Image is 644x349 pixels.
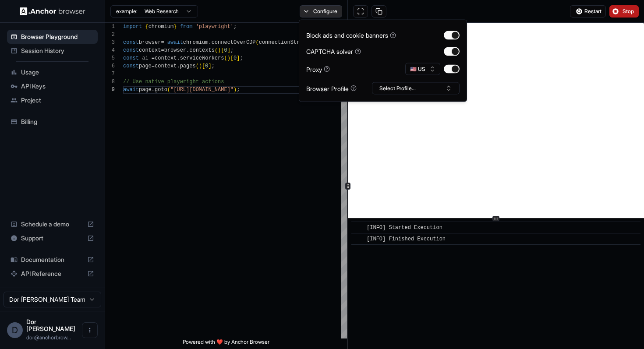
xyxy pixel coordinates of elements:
[105,31,115,39] div: 2
[306,64,330,74] div: Proxy
[208,39,211,46] span: .
[306,47,361,56] div: CAPTCHA solver
[227,47,230,53] span: ]
[82,322,98,338] button: Open menu
[105,54,115,62] div: 5
[123,63,139,69] span: const
[7,65,98,79] div: Usage
[173,24,177,30] span: }
[161,47,164,53] span: =
[26,318,75,332] span: Dor Dankner
[105,23,115,31] div: 1
[224,55,227,61] span: (
[170,87,234,93] span: "[URL][DOMAIN_NAME]"
[161,39,164,46] span: =
[21,68,94,77] span: Usage
[21,255,84,264] span: Documentation
[139,39,161,46] span: browser
[237,55,240,61] span: ]
[234,24,237,30] span: ;
[367,225,442,231] span: [INFO] Started Execution
[405,63,440,75] button: 🇺🇸 US
[123,87,139,93] span: await
[152,63,155,69] span: =
[105,46,115,54] div: 4
[230,55,234,61] span: [
[356,235,360,243] span: ​
[21,117,94,126] span: Billing
[584,8,602,15] span: Restart
[123,47,139,53] span: const
[7,253,98,267] div: Documentation
[21,32,94,41] span: Browser Playground
[234,55,237,61] span: 0
[306,84,357,93] div: Browser Profile
[205,63,208,69] span: 0
[7,217,98,231] div: Schedule a demo
[164,47,186,53] span: browser
[139,47,161,53] span: context
[212,39,256,46] span: connectOverCDP
[167,39,183,46] span: await
[189,47,215,53] span: contexts
[202,63,205,69] span: [
[145,24,148,30] span: {
[139,87,152,93] span: page
[240,55,243,61] span: ;
[180,24,193,30] span: from
[183,338,269,349] span: Powered with ❤️ by Anchor Browser
[20,7,85,15] img: Anchor Logo
[21,234,84,243] span: Support
[152,55,155,61] span: =
[152,87,155,93] span: .
[7,231,98,245] div: Support
[105,86,115,94] div: 9
[123,79,224,85] span: // Use native playwright actions
[21,82,94,91] span: API Keys
[215,47,218,53] span: (
[570,5,606,18] button: Restart
[7,115,98,129] div: Billing
[7,44,98,58] div: Session History
[218,47,221,53] span: )
[367,236,446,242] span: [INFO] Finished Execution
[212,63,215,69] span: ;
[183,39,209,46] span: chromium
[177,55,180,61] span: .
[123,55,139,61] span: const
[227,55,230,61] span: )
[155,87,167,93] span: goto
[306,31,396,40] div: Block ads and cookie banners
[224,47,227,53] span: 0
[208,63,211,69] span: ]
[139,63,152,69] span: page
[21,46,94,55] span: Session History
[372,82,460,95] button: Select Profile...
[353,5,368,18] button: Open in full screen
[7,30,98,44] div: Browser Playground
[21,269,84,278] span: API Reference
[199,63,202,69] span: )
[300,5,342,18] button: Configure
[186,47,189,53] span: .
[7,79,98,93] div: API Keys
[21,96,94,105] span: Project
[155,55,177,61] span: context
[21,220,84,229] span: Schedule a demo
[177,63,180,69] span: .
[26,334,71,341] span: dor@anchorbrowser.io
[7,322,23,338] div: D
[149,24,174,30] span: chromium
[105,70,115,78] div: 7
[609,5,639,18] button: Stop
[116,8,138,15] span: example:
[372,5,386,18] button: Copy session ID
[105,39,115,46] div: 3
[196,24,234,30] span: 'playwright'
[623,8,635,15] span: Stop
[234,87,237,93] span: )
[180,63,196,69] span: pages
[196,63,199,69] span: (
[7,93,98,107] div: Project
[105,62,115,70] div: 6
